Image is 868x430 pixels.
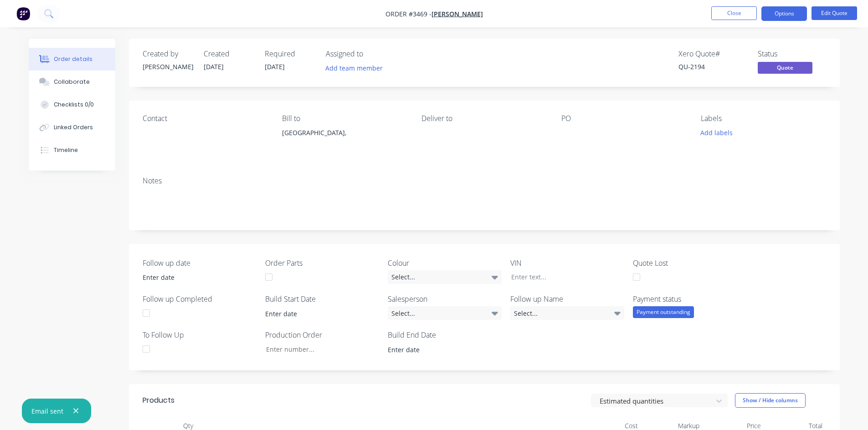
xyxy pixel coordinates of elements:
button: Timeline [29,139,115,162]
div: Assigned to [326,50,417,58]
input: Enter date [259,307,372,320]
button: Add team member [326,62,388,74]
div: Bill to [282,114,407,123]
div: Deliver to [421,114,546,123]
button: Add team member [320,62,387,74]
div: Order details [54,55,92,63]
label: To Follow Up [143,329,257,340]
span: [DATE] [265,62,285,71]
button: Show / Hide columns [735,393,806,408]
label: Salesperson [388,293,502,304]
label: Quote Lost [633,258,747,268]
div: Created [204,50,254,58]
label: Payment status [633,293,747,304]
label: Order Parts [265,258,379,268]
div: [PERSON_NAME] [143,62,193,71]
button: Close [711,6,757,20]
label: Follow up date [143,258,257,268]
div: Collaborate [54,78,90,86]
label: Build Start Date [265,293,379,304]
div: Checklists 0/0 [54,101,94,109]
div: Email sent [31,406,63,416]
button: Linked Orders [29,116,115,139]
div: Select... [388,270,502,284]
div: Status [758,50,826,58]
button: Options [761,6,807,21]
div: [GEOGRAPHIC_DATA], [282,126,407,156]
div: Notes [143,177,826,185]
input: Enter date [136,271,250,284]
button: Add labels [696,126,738,139]
div: QU-2194 [678,62,747,71]
label: Follow up Completed [143,293,257,304]
input: Enter number... [258,342,379,356]
div: Labels [701,114,826,123]
div: Select... [510,306,624,320]
a: [PERSON_NAME] [431,10,483,18]
div: Created by [143,50,193,58]
div: PO [561,114,686,123]
label: VIN [510,258,624,268]
div: Xero Quote # [678,50,747,58]
span: Order #3469 - [385,10,431,18]
label: Colour [388,258,502,268]
div: Products [143,395,175,406]
div: Payment outstanding [633,306,694,318]
div: Select... [388,306,502,320]
div: Contact [143,114,267,123]
div: [GEOGRAPHIC_DATA], [282,126,407,139]
span: [DATE] [204,62,224,71]
span: Quote [758,62,812,73]
button: Collaborate [29,71,115,93]
div: Timeline [54,146,78,154]
img: Factory [16,7,30,20]
button: Order details [29,48,115,71]
label: Build End Date [388,329,502,340]
label: Production Order [265,329,379,340]
input: Enter date [381,343,495,356]
div: Required [265,50,315,58]
div: Linked Orders [54,123,93,132]
button: Checklists 0/0 [29,93,115,116]
button: Edit Quote [812,6,857,20]
label: Follow up Name [510,293,624,304]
